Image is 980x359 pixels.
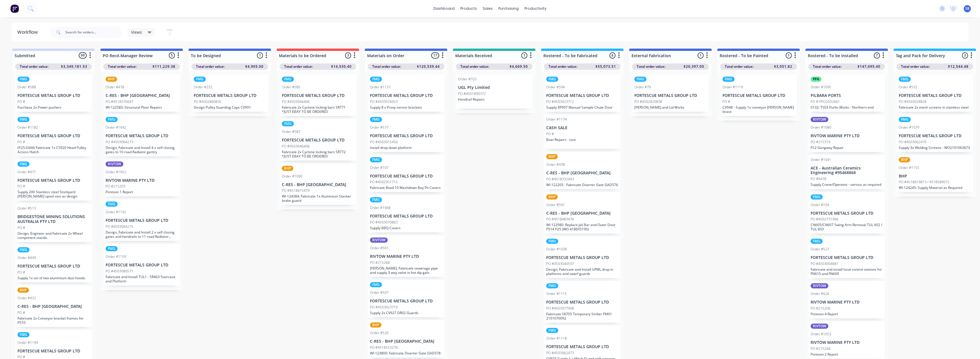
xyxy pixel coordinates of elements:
p: WI-124384: Fabricate 1x Aluminium Stacker brake guard [282,194,354,203]
div: FMG [370,157,382,162]
div: Order #594 [546,85,565,90]
p: PO #4503004881 [811,261,838,266]
p: CASH SALE [546,125,618,130]
p: Supply Crane/Operator - various as required [811,182,883,187]
div: Order #478 [106,85,124,90]
div: productivity [522,4,549,13]
input: Search for orders... [65,27,122,38]
p: PO #215203 [106,184,125,189]
p: PO #4518615479 [282,188,310,193]
p: Install drop down platform [370,145,442,150]
div: Order #1115 [546,291,567,296]
div: Order #1102 [106,210,126,215]
span: $12,544.48 [948,64,969,69]
div: BHP [546,194,558,200]
p: PO #4503046406 [282,99,310,104]
div: Order #79 [634,85,651,90]
div: Order #325 [458,77,477,82]
div: Order #325UGL Pty LimitedPO #4501890372Handrail Repairs [456,74,532,109]
div: FMGOrder #1115FORTESCUE METALS GROUP LTDPO #4503077908Fabricate SK705 Temporary Striker PM01 2101... [544,281,621,323]
div: RIVTOWOrder #1080RIVTOW MARINE PTY LTDPO #215319P12 Gangway Repair [808,115,885,152]
div: RIVTOWOrder #626RIVTOW MARINE PTY LTDPO #215206Pontoon 4 Report [808,281,885,318]
div: FMG [106,202,118,207]
p: PO #4518332493 [546,177,574,182]
p: FORTESCUE METALS GROUP LTD [370,133,442,138]
div: BHPOrder #1090C-RES - BHP [GEOGRAPHIC_DATA]PO #4518615479WI-124384: Fabricate 1x Aluminium Stacke... [280,163,356,205]
div: Order #1182 [17,125,38,130]
p: PO #6478 [811,176,826,182]
div: BHP [546,154,558,159]
div: Order #626 [811,291,829,296]
div: FMGOrder #1102FORTESCUE METALS GROUP LTDPO #4503064275Design, Fabricate and Install 2 x self clos... [103,199,180,241]
p: FORTESCUE METALS GROUP LTD [17,133,90,138]
div: FMG [194,77,206,82]
div: FMGOrder #1182FORTESCUE METALS GROUP LTDPO #(P.25.0344) Fabricate 1x CS920 Head Pulley Access Hatch [15,115,92,156]
div: Order #1079 [899,125,919,130]
div: FMGOrder #104FORTESCUE METALS GROUP LTDPO #4502731966CN605/CN607 Swing Arm Removal TUL 602 / TUL 603 [808,192,885,234]
div: Order #1174CASH SALEPO #Boat Repairs - Lexi [544,115,621,149]
div: Order #587 [282,129,300,134]
div: FMG [17,161,29,167]
div: RIVTOWOrder #501RIVTOW MARINE PTY LTDPO #215268[PERSON_NAME]: Fabricate sewerage pipe and supply ... [368,235,444,277]
p: Supply 3x Welding Screens - WO2101063673 [899,145,971,150]
div: FMGOrder #1137FORTESCUE METALS GROUP LTDPO #4503076953Supply 8 x Proxy sensor brackets [368,74,444,112]
div: FMG [370,197,382,202]
div: FMG [811,239,823,244]
p: PO # [17,310,25,315]
div: FMG [17,77,29,82]
span: Total order value: [196,64,225,69]
div: FMG [546,239,558,244]
div: FMGOrder #585FORTESCUE METALS GROUP LTDPO #4503046406Fabricate 2x Cyclone locking bars SR771 *JUS... [280,74,356,116]
p: P12 Gangway Repair [811,145,883,150]
div: FMGOrder #79FORTESCUE METALS GROUP LTDPO #4502820838[PERSON_NAME] and Lid Works [632,74,709,112]
div: RIVTOW [370,238,388,243]
div: purchasing [496,4,522,13]
div: products [458,4,480,13]
span: $55,073.51 [595,64,616,69]
p: PO #4503064273 [106,139,133,145]
div: Order #1041 [811,157,831,162]
div: FMGOrder #471FORTESCUE METALS GROUP LTDPO #Supply 200 Stainless steel Stockyard [PERSON_NAME] spo... [15,159,92,201]
p: PO # PPO2032661 [811,99,840,104]
p: Fabricate 2x mesh screens in stainless steel [899,105,971,109]
p: PO #4502951715 [370,179,398,185]
p: BRIDGESTONE MINING SOLUTIONS AUSTRALIA PTY LTD [17,214,90,224]
p: PO #4518619813 / 4518589072 [899,179,949,185]
p: PO #4503015456 [370,139,398,145]
div: FMG [811,194,823,200]
span: Total order value: [813,64,842,69]
p: Boat Repairs - Lexi [546,137,618,142]
img: Factory [10,4,19,13]
p: FORTESCUE METALS GROUP LTD [546,255,618,260]
p: PO # [722,99,730,104]
p: Pontoon 1 Report [106,190,178,194]
p: PO # [17,184,25,189]
div: FMGOrder #1038FORTESCUE METALS GROUP LTDPO #4503040597Design, Fabricate and Install UFWL drop in ... [544,236,621,278]
div: Order #1174 [546,117,567,122]
div: RIVTOW [811,324,828,329]
span: Total order value: [108,64,136,69]
p: Design, Engineer and Fabricate 2x Wheel component stands. [17,231,90,240]
p: Purchase 2x Power pushers [17,105,90,109]
p: FORTESCUE METALS GROUP LTD [811,211,883,216]
p: FORTESCUE METALS GROUP LTD [17,349,90,354]
p: Fabricate 2x Cyclone locking bars SR771 *JUST EBAY TO BE ORDERED [282,105,354,114]
div: FMG [282,121,294,126]
p: Fabricate 2x Cyclone locking bars SR772 *JUST EBAY TO BE ORDERED [282,150,354,158]
p: FORTESCUE METALS GROUP LTD [370,214,442,219]
div: FMG [546,328,558,333]
div: Order #432 [17,296,36,301]
p: RIVTOW MARINE PTY LTD [811,300,883,305]
div: FMGOrder #594FORTESCUE METALS GROUP LTDPO #4503023712Supply BF907 Manual Sample Chute Door [544,74,621,112]
div: Order #520 [370,330,389,336]
div: FMGOrder #1079FORTESCUE METALS GROUP LTDPO #4503062470Supply 3x Welding Screens - WO2101063673 [896,115,973,152]
div: FMGOrder #527FORTESCUE METALS GROUP LTDPO #4503004881Fabricate and install local control stations... [808,236,885,278]
div: Order #1137 [370,85,391,90]
p: WI-122583: Structural Floor Repairs [106,105,178,109]
p: PO #4503062473 [546,350,574,356]
div: Order #1038 [546,247,567,252]
span: $4,905.00 [245,64,264,69]
p: FORTESCUE METALS GROUP LTD [282,138,354,143]
p: Design, Fabricate and Install 4 x self closing gates to 10 road Radiator gantry [106,145,178,154]
div: BHPOrder #432C-RES - BHP [GEOGRAPHIC_DATA]PO #Fabricate 2x Conveyor bracket frames for P510 [15,285,92,327]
